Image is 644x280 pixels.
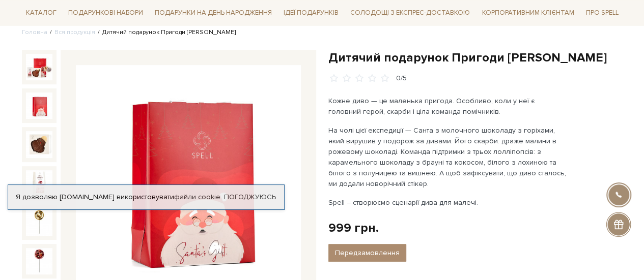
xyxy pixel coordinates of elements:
[22,5,61,21] a: Каталог
[328,244,406,262] button: Передзамовлення
[396,74,407,83] div: 0/5
[328,96,567,117] p: Кожне диво — це маленька пригода. Особливо, коли у неї є головний герой, скарби і ціла команда по...
[22,28,47,36] a: Головна
[95,28,236,37] li: Дитячий подарунок Пригоди [PERSON_NAME]
[26,92,52,119] img: Дитячий подарунок Пригоди Санти
[328,50,623,66] h1: Дитячий подарунок Пригоди [PERSON_NAME]
[26,248,52,274] img: Дитячий подарунок Пригоди Санти
[26,170,52,197] img: Дитячий подарунок Пригоди Санти
[328,220,379,236] div: 999 грн.
[478,5,578,21] a: Корпоративним клієнтам
[26,209,52,235] img: Дитячий подарунок Пригоди Санти
[174,193,220,201] a: файли cookie
[26,131,52,158] img: Дитячий подарунок Пригоди Санти
[279,5,343,21] a: Ідеї подарунків
[64,5,147,21] a: Подарункові набори
[26,54,52,80] img: Дитячий подарунок Пригоди Санти
[346,4,474,21] a: Солодощі з експрес-доставкою
[224,193,276,202] a: Погоджуюсь
[581,5,622,21] a: Про Spell
[8,193,284,202] div: Я дозволяю [DOMAIN_NAME] використовувати
[54,28,95,36] a: Вся продукція
[151,5,276,21] a: Подарунки на День народження
[328,197,567,208] p: Spell – створюємо сценарії дива для малечі.
[328,125,567,189] p: На чолі цієї експедиції — Санта з молочного шоколаду з горіхами, який вирушив у подорож за дивами...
